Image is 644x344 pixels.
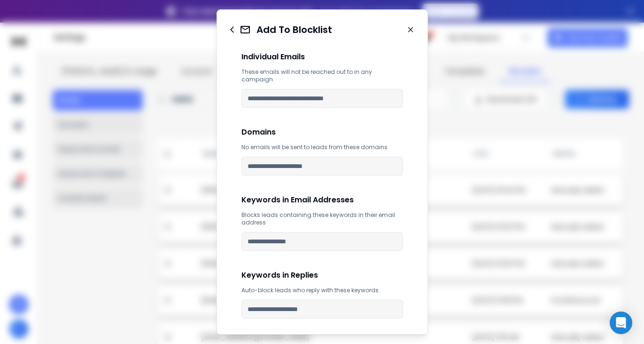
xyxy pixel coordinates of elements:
h1: Add To Blocklist [256,23,332,36]
div: Open Intercom Messenger [610,312,632,334]
p: These emails will not be reached out to in any campaign [241,68,403,83]
p: Blocks leads containing these keywords in their email address [241,211,403,226]
h1: Individual Emails [241,51,403,63]
h1: Keywords in Replies [241,270,403,281]
p: Auto-block leads who reply with these keywords. [241,287,403,294]
h1: Domains [241,127,403,138]
h1: Keywords in Email Addresses [241,194,403,206]
p: No emails will be sent to leads from these domains [241,144,403,151]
